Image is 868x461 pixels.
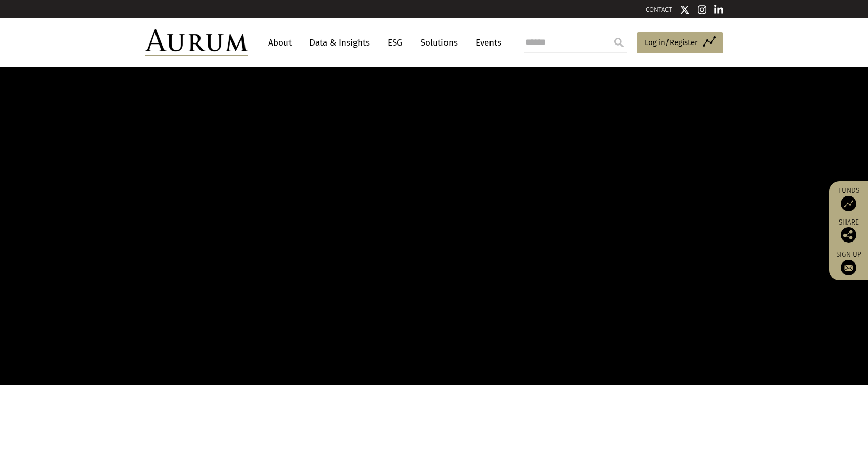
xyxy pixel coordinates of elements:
img: Instagram icon [698,5,707,15]
a: Funds [834,186,863,211]
input: Submit [609,32,629,53]
a: Data & Insights [304,33,375,52]
img: Twitter icon [680,5,690,15]
a: Solutions [415,33,463,52]
img: Aurum [145,29,248,56]
a: About [263,33,297,52]
img: Sign up to our newsletter [841,260,856,275]
a: Log in/Register [637,32,723,54]
div: Share [834,219,863,243]
img: Share this post [841,227,856,243]
span: Log in/Register [644,36,698,49]
a: Sign up [834,250,863,275]
a: Events [471,33,501,52]
img: Access Funds [841,196,856,211]
img: Linkedin icon [714,5,723,15]
a: ESG [383,33,408,52]
a: CONTACT [646,6,672,13]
